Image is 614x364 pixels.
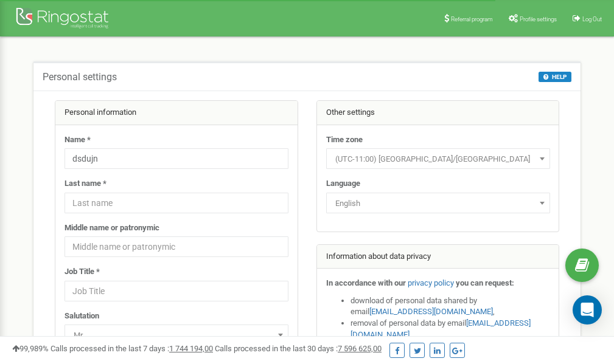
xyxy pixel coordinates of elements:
a: [EMAIL_ADDRESS][DOMAIN_NAME] [369,307,493,316]
label: Middle name or patronymic [65,222,159,234]
span: 99,989% [12,344,49,353]
label: Last name * [65,178,106,190]
li: removal of personal data by email , [351,318,550,340]
li: download of personal data shared by email , [351,295,550,318]
span: English [330,195,546,212]
span: Profile settings [520,16,557,22]
div: Open Intercom Messenger [573,295,602,325]
span: Calls processed in the last 30 days : [215,344,382,353]
span: Referral program [451,16,493,22]
span: Calls processed in the last 7 days : [51,344,213,353]
span: Log Out [582,16,602,22]
strong: In accordance with our [326,278,406,287]
span: (UTC-11:00) Pacific/Midway [330,151,546,168]
div: Other settings [317,101,559,125]
a: privacy policy [408,278,454,287]
input: Last name [65,193,288,213]
span: (UTC-11:00) Pacific/Midway [326,148,550,169]
label: Language [326,178,360,190]
span: English [326,193,550,213]
span: Mr. [65,325,288,345]
span: Mr. [69,327,284,344]
u: 1 744 194,00 [169,344,213,353]
div: Information about data privacy [317,245,559,269]
button: HELP [539,72,571,82]
strong: you can request: [456,278,514,287]
u: 7 596 625,00 [338,344,382,353]
label: Name * [65,134,91,146]
label: Time zone [326,134,363,146]
div: Personal information [55,101,298,125]
h5: Personal settings [43,72,117,83]
input: Middle name or patronymic [65,236,288,257]
input: Name [65,148,288,169]
label: Job Title * [65,266,100,278]
label: Salutation [65,311,99,322]
input: Job Title [65,281,288,301]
